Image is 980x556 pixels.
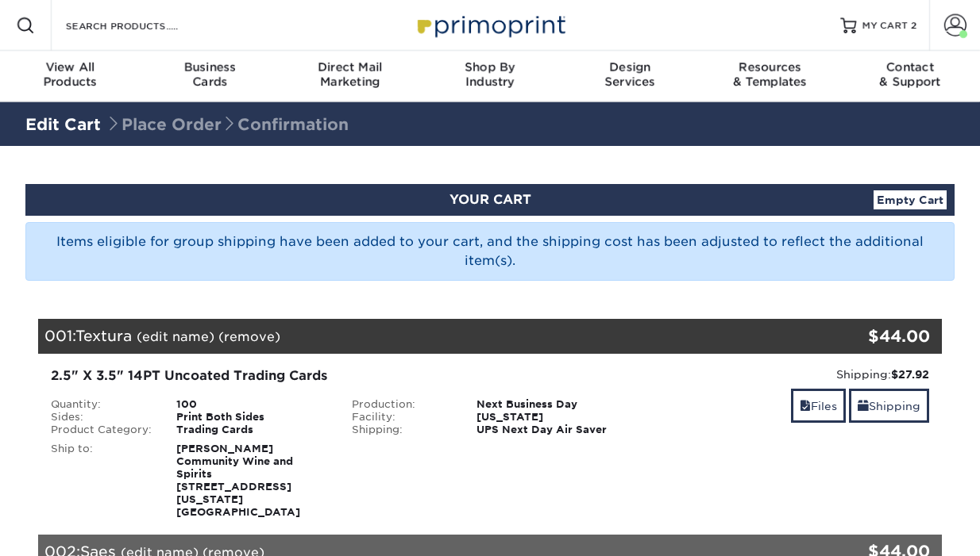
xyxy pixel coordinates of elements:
span: YOUR CART [449,192,531,207]
div: & Templates [700,60,839,89]
div: Product Category: [39,424,164,436]
a: BusinessCards [140,51,280,102]
a: Resources& Templates [700,51,839,102]
span: files [800,400,811,412]
div: Cards [140,60,280,89]
div: 001: [38,319,791,354]
a: (remove) [218,329,280,344]
span: Design [560,60,700,75]
div: Services [560,60,700,89]
div: [US_STATE] [465,411,640,424]
div: Trading Cards [164,424,340,436]
span: Resources [700,60,839,75]
div: Ship to: [39,443,164,519]
div: Industry [420,60,560,89]
div: 100 [164,398,340,411]
div: Shipping: [340,424,465,436]
span: Shop By [420,60,560,75]
div: & Support [840,60,980,89]
a: Shipping [849,389,929,423]
a: Contact& Support [840,51,980,102]
strong: [PERSON_NAME] Community Wine and Spirits [STREET_ADDRESS] [US_STATE][GEOGRAPHIC_DATA] [176,443,300,518]
span: Business [140,60,280,75]
div: Facility: [340,411,465,424]
a: Edit Cart [25,115,101,134]
span: MY CART [862,19,908,33]
div: Items eligible for group shipping have been added to your cart, and the shipping cost has been ad... [25,222,955,281]
input: SEARCH PRODUCTS..... [64,16,219,35]
span: Textura [75,327,132,344]
div: Quantity: [39,398,164,411]
div: Production: [340,398,465,411]
div: Sides: [39,411,164,424]
span: Direct Mail [280,60,420,75]
div: Next Business Day [465,398,640,411]
a: (edit name) [137,329,214,344]
div: Marketing [280,60,420,89]
span: Place Order Confirmation [106,115,349,134]
span: Contact [840,60,980,75]
a: Empty Cart [874,190,947,209]
a: DesignServices [560,51,700,102]
div: Print Both Sides [164,411,340,424]
div: Shipping: [652,366,929,382]
img: Primoprint [411,8,569,42]
strong: $27.92 [891,368,929,381]
a: Direct MailMarketing [280,51,420,102]
a: Shop ByIndustry [420,51,560,102]
div: UPS Next Day Air Saver [465,424,640,436]
div: 2.5" X 3.5" 14PT Uncoated Trading Cards [51,366,628,385]
span: 2 [911,20,916,31]
div: $44.00 [791,324,930,348]
a: Files [791,389,846,423]
span: shipping [858,400,869,412]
